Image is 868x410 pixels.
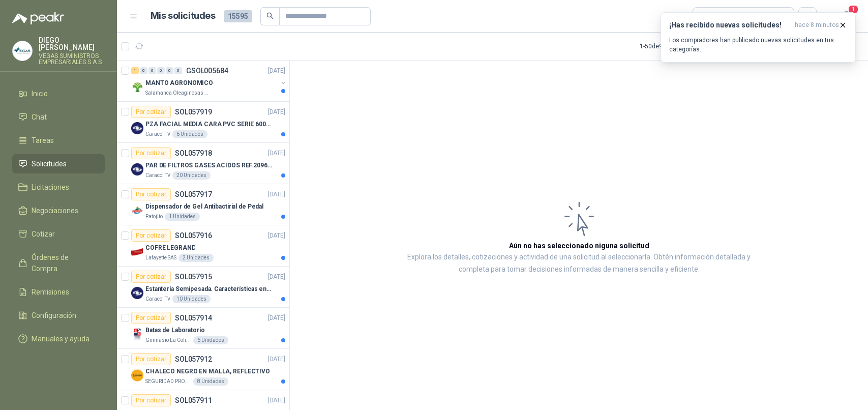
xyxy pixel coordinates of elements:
[145,336,191,344] p: Gimnasio La Colina
[117,143,289,184] a: Por cotizarSOL057918[DATE] Company LogoPAR DE FILTROS GASES ACIDOS REF.2096 3MCaracol TV20 Unidades
[131,65,287,97] a: 1 0 0 0 0 0 GSOL005684[DATE] Company LogoMANTO AGRONOMICOSalamanca Oleaginosas SAS
[268,272,285,282] p: [DATE]
[661,12,856,63] button: ¡Has recibido nuevas solicitudes!hace 8 minutos Los compradores han publicado nuevas solicitudes ...
[848,5,859,14] span: 1
[175,356,212,363] p: SOL057912
[32,228,55,240] span: Cotizar
[131,246,143,258] img: Company Logo
[145,89,209,97] p: Salamanca Oleaginosas SAS
[32,88,48,99] span: Inicio
[145,377,191,386] p: SEGURIDAD PROVISER LTDA
[12,178,105,197] a: Licitaciones
[145,78,213,88] p: MANTO AGRONOMICO
[131,163,143,175] img: Company Logo
[193,377,228,386] div: 8 Unidades
[392,251,766,276] p: Explora los detalles, cotizaciones y actividad de una solicitud al seleccionarla. Obtén informaci...
[145,284,272,294] p: Estantería Semipesada. Características en el adjunto
[175,108,212,115] p: SOL057919
[175,232,212,239] p: SOL057916
[268,66,285,76] p: [DATE]
[145,171,170,180] p: Caracol TV
[12,201,105,220] a: Negociaciones
[117,267,289,308] a: Por cotizarSOL057915[DATE] Company LogoEstantería Semipesada. Características en el adjuntoCaraco...
[175,273,212,280] p: SOL057915
[157,67,165,74] div: 0
[145,202,263,212] p: Dispensador de Gel Antibactirial de Pedal
[172,295,211,303] div: 10 Unidades
[140,67,147,74] div: 0
[131,67,139,74] div: 1
[268,231,285,241] p: [DATE]
[268,107,285,117] p: [DATE]
[175,397,212,404] p: SOL057911
[175,314,212,321] p: SOL057914
[669,21,791,30] h3: ¡Has recibido nuevas solicitudes!
[12,107,105,127] a: Chat
[32,158,67,169] span: Solicitudes
[268,190,285,199] p: [DATE]
[32,333,89,344] span: Manuales y ayuda
[131,229,171,242] div: Por cotizar
[12,248,105,278] a: Órdenes de Compra
[268,149,285,158] p: [DATE]
[268,355,285,364] p: [DATE]
[795,21,839,30] span: hace 8 minutos
[117,184,289,225] a: Por cotizarSOL057917[DATE] Company LogoDispensador de Gel Antibactirial de PedalPatojito1 Unidades
[166,67,173,74] div: 0
[224,10,252,22] span: 15595
[837,7,856,25] button: 1
[145,326,205,335] p: Batas de Laboratorio
[32,135,54,146] span: Tareas
[145,254,176,262] p: Lafayette SAS
[32,252,95,274] span: Órdenes de Compra
[117,225,289,267] a: Por cotizarSOL057916[DATE] Company LogoCOFRE LEGRANDLafayette SAS2 Unidades
[12,306,105,325] a: Configuración
[268,396,285,405] p: [DATE]
[266,12,274,19] span: search
[131,122,143,134] img: Company Logo
[175,150,212,157] p: SOL057918
[145,130,170,138] p: Caracol TV
[268,313,285,323] p: [DATE]
[13,41,32,61] img: Company Logo
[131,353,171,365] div: Por cotizar
[640,38,706,54] div: 1 - 50 de 9473
[131,271,171,283] div: Por cotizar
[131,287,143,299] img: Company Logo
[669,36,847,54] p: Los compradores han publicado nuevas solicitudes en tus categorías.
[131,369,143,382] img: Company Logo
[174,67,182,74] div: 0
[12,154,105,173] a: Solicitudes
[151,9,216,23] h1: Mis solicitudes
[699,11,721,22] div: Todas
[186,67,228,74] p: GSOL005684
[117,308,289,349] a: Por cotizarSOL057914[DATE] Company LogoBatas de LaboratorioGimnasio La Colina6 Unidades
[32,310,76,321] span: Configuración
[172,130,207,138] div: 6 Unidades
[131,81,143,93] img: Company Logo
[178,254,214,262] div: 2 Unidades
[12,329,105,348] a: Manuales y ayuda
[131,147,171,159] div: Por cotizar
[145,295,170,303] p: Caracol TV
[32,205,78,216] span: Negociaciones
[145,243,195,253] p: COFRE LEGRAND
[165,213,200,221] div: 1 Unidades
[131,106,171,118] div: Por cotizar
[39,37,105,51] p: DIEGO [PERSON_NAME]
[131,328,143,340] img: Company Logo
[193,336,228,344] div: 6 Unidades
[12,282,105,302] a: Remisiones
[145,120,272,129] p: PZA FACIAL MEDIA CARA PVC SERIE 6000 3M
[131,204,143,217] img: Company Logo
[509,240,649,251] h3: Aún no has seleccionado niguna solicitud
[12,224,105,244] a: Cotizar
[131,312,171,324] div: Por cotizar
[117,102,289,143] a: Por cotizarSOL057919[DATE] Company LogoPZA FACIAL MEDIA CARA PVC SERIE 6000 3MCaracol TV6 Unidades
[12,131,105,150] a: Tareas
[39,53,105,65] p: VEGAS SUMINISTROS EMPRESARIALES S A S
[145,213,163,221] p: Patojito
[175,191,212,198] p: SOL057917
[12,84,105,103] a: Inicio
[12,12,64,24] img: Logo peakr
